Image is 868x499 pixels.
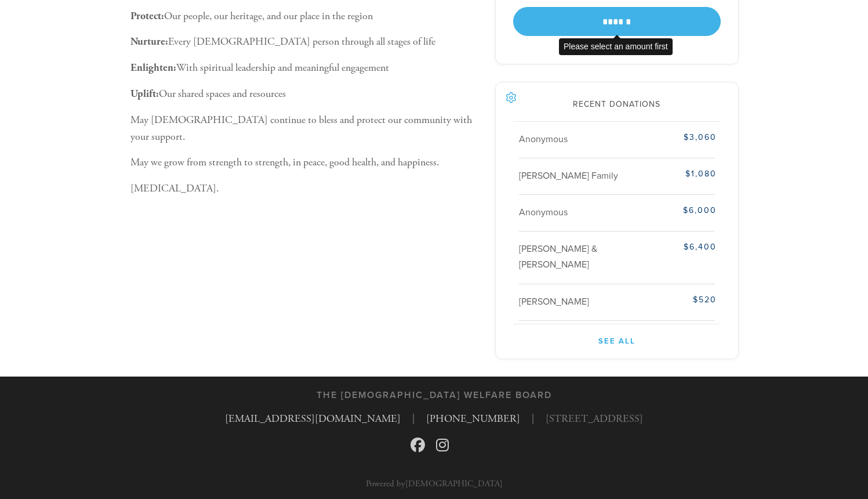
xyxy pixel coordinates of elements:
[648,131,716,143] div: $3,060
[519,170,618,182] span: [PERSON_NAME] Family
[412,411,415,426] span: |
[130,180,477,197] p: [MEDICAL_DATA].
[130,34,477,50] p: Every [DEMOGRAPHIC_DATA] person through all stages of life
[130,154,477,171] p: May we grow from strength to strength, in peace, good health, and happiness.
[317,390,552,401] h3: The [DEMOGRAPHIC_DATA] Welfare Board
[648,168,716,180] div: $1,080
[519,133,568,145] span: Anonymous
[130,112,477,146] p: May [DEMOGRAPHIC_DATA] continue to bless and protect our community with your support.
[648,294,716,306] div: $520
[130,60,477,77] p: With spiritual leadership and meaningful engagement
[648,204,716,216] div: $6,000
[405,478,503,489] a: [DEMOGRAPHIC_DATA]
[559,38,673,55] div: Please select an amount first
[648,241,716,253] div: $6,400
[225,412,401,425] a: [EMAIL_ADDRESS][DOMAIN_NAME]
[130,86,477,103] p: Our shared spaces and resources
[366,479,503,488] p: Powered by
[130,9,164,23] b: Protect:
[426,412,520,425] a: [PHONE_NUMBER]
[519,207,568,218] span: Anonymous
[130,87,159,100] b: Uplift:
[513,100,721,110] h2: Recent Donations
[546,411,643,426] span: [STREET_ADDRESS]
[519,243,597,270] span: [PERSON_NAME] & [PERSON_NAME]
[130,8,477,25] p: Our people, our heritage, and our place in the region
[130,61,176,74] b: Enlighten:
[130,35,168,48] b: Nurture:
[532,411,534,426] span: |
[519,296,589,308] span: [PERSON_NAME]
[513,324,721,348] a: See All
